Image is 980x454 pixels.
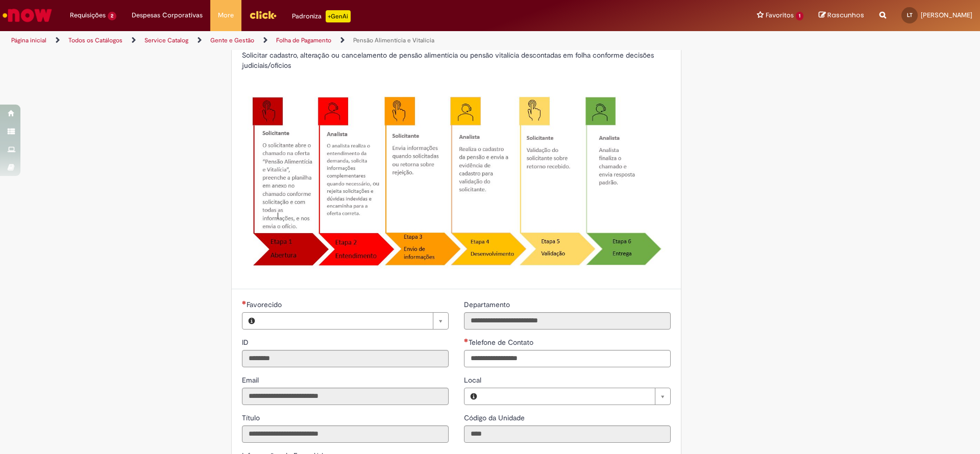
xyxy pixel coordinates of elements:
a: Rascunhos [819,11,864,20]
img: ServiceNow [1,5,54,26]
span: Necessários [242,300,247,305]
p: Solicitar cadastro, alteração ou cancelamento de pensão alimentícia ou pensão vitalícia descontad... [242,50,671,70]
label: Somente leitura - Código da Unidade [464,413,527,423]
a: Service Catalog [144,36,188,44]
div: Padroniza [292,10,351,22]
a: Página inicial [11,36,46,44]
label: Somente leitura - Título [242,413,262,423]
label: Somente leitura - Email [242,375,261,385]
span: [PERSON_NAME] [921,11,972,19]
span: Obrigatório Preenchido [464,338,469,342]
a: Todos os Catálogos [68,36,122,44]
span: Somente leitura - Título [242,413,262,422]
button: Favorecido, Visualizar este registro [242,313,261,329]
span: 1 [796,12,803,20]
input: ID [242,350,449,367]
span: More [218,10,234,20]
span: Telefone de Contato [469,338,535,347]
span: Somente leitura - Código da Unidade [464,413,527,422]
a: Pensão Alimentícia e Vitalícia [353,36,434,44]
a: Gente e Gestão [210,36,254,44]
input: Departamento [464,312,671,330]
input: Email [242,388,449,405]
span: Rascunhos [827,10,864,20]
span: 2 [108,12,116,20]
label: Somente leitura - Departamento [464,299,512,310]
span: Necessários - Favorecido [247,300,284,309]
span: Somente leitura - ID [242,338,251,347]
input: Código da Unidade [464,425,671,443]
img: click_logo_yellow_360x200.png [249,7,277,22]
label: Somente leitura - ID [242,337,251,347]
span: Somente leitura - Email [242,375,261,385]
span: Favoritos [766,10,794,20]
p: +GenAi [326,10,351,22]
ul: Trilhas de página [8,31,646,50]
input: Telefone de Contato [464,350,671,367]
button: Local, Visualizar este registro [464,388,483,405]
span: Local [464,375,483,385]
span: Requisições [70,10,106,20]
input: Título [242,425,449,443]
a: Folha de Pagamento [276,36,331,44]
span: Somente leitura - Departamento [464,300,512,309]
a: Limpar campo Local [483,388,670,405]
span: LT [907,12,913,18]
a: Limpar campo Favorecido [261,313,448,329]
span: Despesas Corporativas [132,10,203,20]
